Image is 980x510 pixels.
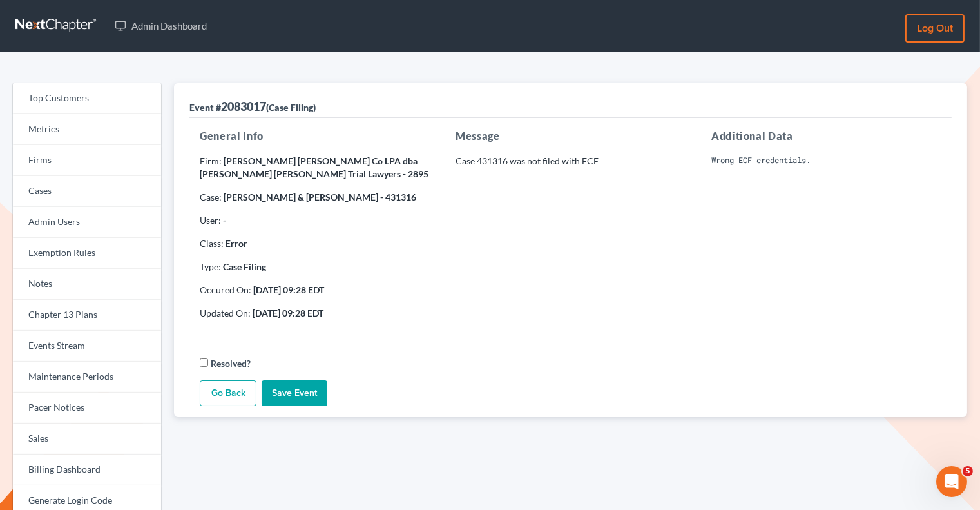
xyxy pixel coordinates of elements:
[189,102,221,113] span: Event #
[456,155,686,168] p: Case 431316 was not filed with ECF
[13,331,161,362] a: Events Stream
[226,238,247,249] strong: Error
[13,362,161,393] a: Maintenance Periods
[253,308,323,319] strong: [DATE] 09:28 EDT
[223,215,226,226] strong: -
[936,466,967,497] iframe: Intercom live chat
[200,261,221,272] span: Type:
[200,191,222,202] span: Case:
[13,145,161,176] a: Firms
[200,308,251,319] span: Updated On:
[711,128,941,144] h5: Additional Data
[200,215,221,226] span: User:
[13,238,161,269] a: Exemption Rules
[200,155,428,179] strong: [PERSON_NAME] [PERSON_NAME] Co LPA dba [PERSON_NAME] [PERSON_NAME] Trial Lawyers - 2895
[13,424,161,455] a: Sales
[266,102,316,113] span: (Case Filing)
[223,261,266,272] strong: Case Filing
[262,380,327,406] input: Save Event
[13,207,161,238] a: Admin Users
[200,238,224,249] span: Class:
[200,128,430,144] h5: General Info
[211,357,251,370] label: Resolved?
[108,14,213,37] a: Admin Dashboard
[200,155,222,166] span: Firm:
[13,176,161,207] a: Cases
[253,284,324,295] strong: [DATE] 09:28 EDT
[189,99,316,114] div: 2083017
[905,14,965,43] a: Log out
[13,83,161,114] a: Top Customers
[200,284,251,295] span: Occured On:
[224,191,416,202] strong: [PERSON_NAME] & [PERSON_NAME] - 431316
[13,269,161,300] a: Notes
[13,300,161,331] a: Chapter 13 Plans
[456,128,686,144] h5: Message
[13,455,161,485] a: Billing Dashboard
[13,393,161,424] a: Pacer Notices
[13,114,161,145] a: Metrics
[711,155,941,166] pre: Wrong ECF credentials.
[963,466,973,476] span: 5
[200,380,256,406] a: Go Back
